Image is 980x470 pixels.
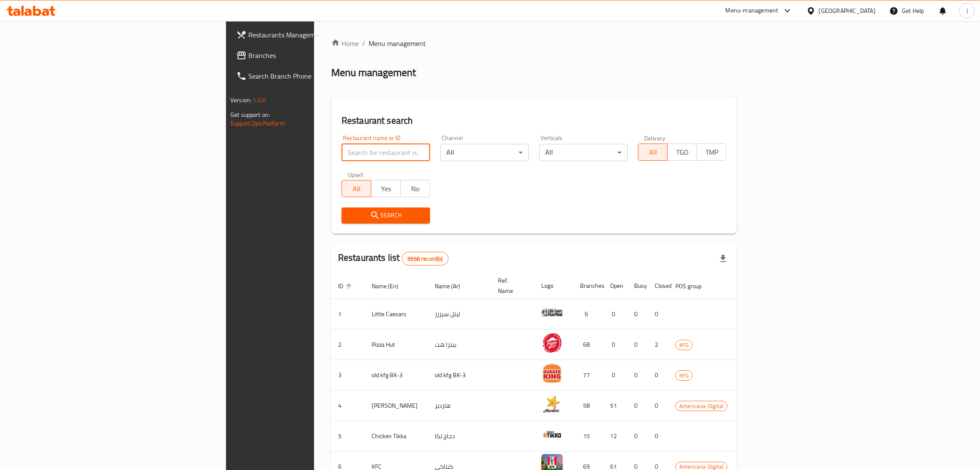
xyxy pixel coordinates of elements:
span: Version: [230,95,251,106]
td: 0 [627,330,648,360]
td: 0 [627,391,648,421]
td: 15 [573,421,603,452]
td: Little Caesars [365,299,428,330]
td: 0 [603,360,627,391]
img: old kfg BK-3 [541,363,563,384]
td: 0 [627,421,648,452]
td: 0 [627,299,648,330]
td: 58 [573,391,603,421]
h2: Menu management [331,66,416,79]
td: Chicken Tikka [365,421,428,452]
div: [GEOGRAPHIC_DATA] [819,6,876,15]
span: ID [338,281,354,291]
td: 0 [648,391,669,421]
a: Restaurants Management [229,24,390,45]
td: 0 [648,299,669,330]
button: All [342,180,371,197]
div: Menu-management [726,6,779,16]
th: Closed [648,273,669,299]
a: Search Branch Phone [229,66,390,86]
span: TGO [671,146,693,159]
td: old kfg BK-3 [428,360,491,391]
button: TGO [667,143,697,161]
td: 51 [603,391,627,421]
td: Pizza Hut [365,330,428,360]
span: Americana-Digital [676,401,727,411]
img: Pizza Hut [541,332,563,354]
td: old kfg BK-3 [365,360,428,391]
span: Name (Ar) [435,281,471,291]
button: Search [342,208,430,223]
span: Branches [248,50,383,61]
span: TMP [701,146,723,159]
div: Export file [713,248,733,269]
h2: Restaurants list [338,251,449,266]
nav: breadcrumb [331,38,737,49]
h2: Restaurant search [342,114,727,127]
span: KFG [676,340,692,350]
th: Busy [627,273,648,299]
span: Search Branch Phone [248,71,383,81]
span: Get support on: [230,109,270,120]
td: 0 [648,421,669,452]
td: بيتزا هت [428,330,491,360]
a: Branches [229,45,390,66]
img: Chicken Tikka [541,424,563,445]
td: 2 [648,330,669,360]
button: All [638,143,668,161]
td: [PERSON_NAME] [365,391,428,421]
span: Search [348,210,423,221]
span: KFG [676,371,692,381]
img: Little Caesars [541,302,563,323]
td: ليتل سيزرز [428,299,491,330]
label: Upsell [348,171,363,177]
span: Yes [375,183,397,195]
span: Menu management [369,38,426,49]
td: 6 [573,299,603,330]
span: No [404,183,427,195]
td: 0 [648,360,669,391]
span: 1.0.0 [253,95,266,106]
th: Open [603,273,627,299]
span: Restaurants Management [248,30,383,40]
td: 0 [627,360,648,391]
td: هارديز [428,391,491,421]
th: Branches [573,273,603,299]
span: J [966,6,968,15]
input: Search for restaurant name or ID.. [342,144,430,161]
div: All [440,144,529,161]
a: Support.OpsPlatform [230,118,285,129]
td: دجاج تكا [428,421,491,452]
label: Delivery [644,135,666,141]
span: All [345,183,368,195]
button: Yes [371,180,400,197]
button: No [400,180,430,197]
td: 68 [573,330,603,360]
td: 0 [603,299,627,330]
span: 9968 record(s) [402,255,448,263]
th: Logo [534,273,573,299]
span: Name (En) [372,281,409,291]
img: Hardee's [541,393,563,415]
span: POS group [675,281,713,291]
td: 0 [603,330,627,360]
div: All [539,144,628,161]
button: TMP [697,143,727,161]
div: Total records count [402,252,448,266]
span: All [642,146,664,159]
span: Ref. Name [498,275,524,296]
td: 12 [603,421,627,452]
td: 77 [573,360,603,391]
